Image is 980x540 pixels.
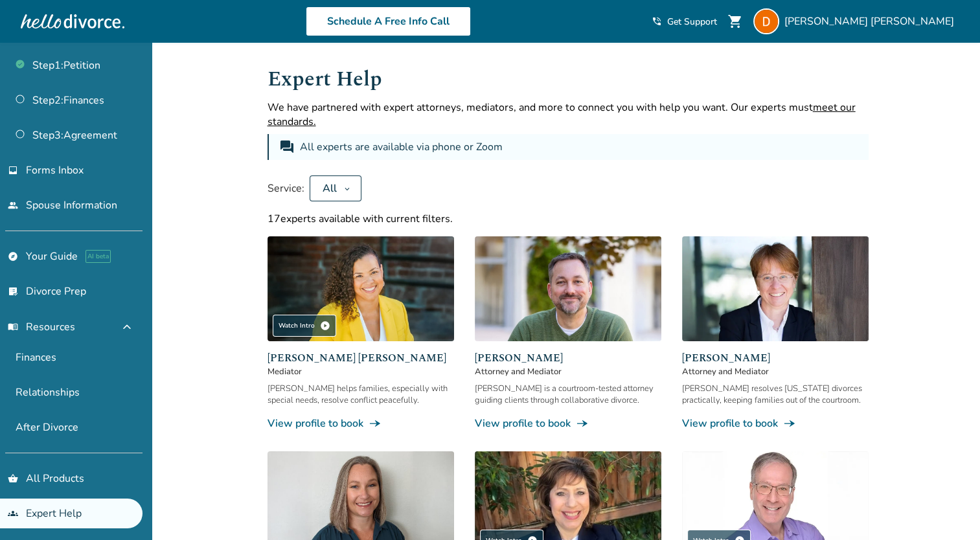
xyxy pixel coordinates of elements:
[8,200,18,210] span: people
[783,417,796,430] span: line_end_arrow_notch
[300,139,505,155] div: All experts are available via phone or Zoom
[369,417,382,430] span: line_end_arrow_notch
[475,236,661,341] img: Neil Forester
[682,383,869,406] div: [PERSON_NAME] resolves [US_STATE] divorces practically, keeping families out of the courtroom.
[8,165,18,175] span: inbox
[652,16,717,28] a: phone_in_talkGet Support
[268,63,869,95] h1: Expert Help
[26,163,84,177] span: Forms Inbox
[475,350,661,366] span: [PERSON_NAME]
[85,250,111,263] span: AI beta
[306,6,471,36] a: Schedule A Free Info Call
[475,416,661,431] a: View profile to bookline_end_arrow_notch
[8,473,18,484] span: shopping_basket
[652,16,662,27] span: phone_in_talk
[475,383,661,406] div: [PERSON_NAME] is a courtroom-tested attorney guiding clients through collaborative divorce.
[321,181,339,196] div: All
[8,286,18,297] span: list_alt_check
[268,236,454,341] img: Claudia Brown Coulter
[268,350,454,366] span: [PERSON_NAME] [PERSON_NAME]
[268,383,454,406] div: [PERSON_NAME] helps families, especially with special needs, resolve conflict peacefully.
[268,366,454,377] span: Mediator
[8,508,18,519] span: groups
[576,417,589,430] span: line_end_arrow_notch
[310,175,361,201] button: All
[8,251,18,262] span: explore
[268,100,856,129] span: meet our standards.
[273,315,336,337] div: Watch Intro
[682,366,869,377] span: Attorney and Mediator
[682,236,869,341] img: Anne Mania
[727,14,743,29] span: shopping_cart
[268,212,869,226] div: 17 experts available with current filters.
[753,8,779,34] img: Daniel Arnold
[268,416,454,431] a: View profile to bookline_end_arrow_notch
[475,366,661,377] span: Attorney and Mediator
[279,139,295,155] span: forum
[8,320,75,334] span: Resources
[268,181,304,196] span: Service:
[682,416,869,431] a: View profile to bookline_end_arrow_notch
[915,478,980,540] iframe: Chat Widget
[268,100,869,129] p: We have partnered with expert attorneys, mediators, and more to connect you with help you want. O...
[320,321,330,331] span: play_circle
[119,319,135,335] span: expand_less
[682,350,869,366] span: [PERSON_NAME]
[8,322,18,332] span: menu_book
[784,14,959,28] span: [PERSON_NAME] [PERSON_NAME]
[667,16,717,28] span: Get Support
